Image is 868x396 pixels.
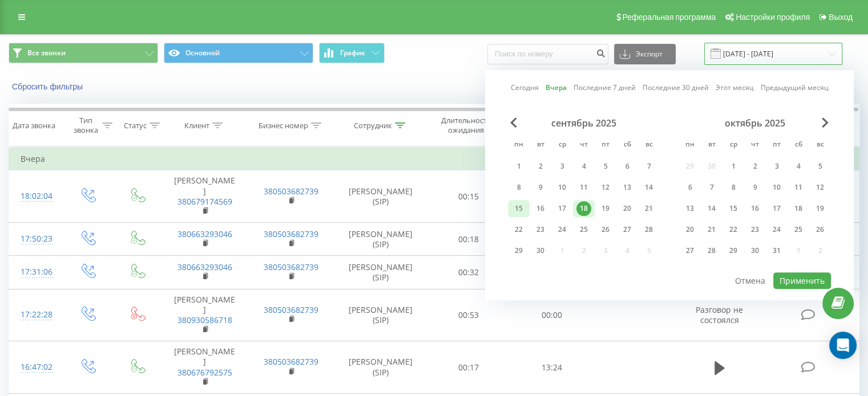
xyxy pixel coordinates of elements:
div: вс 12 окт. 2025 г. [809,179,831,196]
div: пн 29 сент. 2025 г. [508,242,530,259]
div: пт 26 сент. 2025 г. [595,221,616,238]
div: 9 [748,180,762,195]
abbr: воскресенье [640,137,657,154]
abbr: среда [725,137,742,154]
abbr: суббота [790,137,807,154]
abbr: суббота [619,137,636,154]
td: [PERSON_NAME] (SIP) [334,223,427,256]
div: Тип звонка [72,116,99,135]
div: сб 27 сент. 2025 г. [616,221,638,238]
a: 380503682739 [264,186,318,197]
div: пт 24 окт. 2025 г. [766,221,788,238]
div: вс 28 сент. 2025 г. [638,221,660,238]
div: пн 20 окт. 2025 г. [679,221,701,238]
a: Последние 7 дней [574,83,636,93]
div: 21 [704,222,719,237]
div: 12 [813,180,827,195]
td: [PERSON_NAME] (SIP) [334,256,427,289]
div: пн 1 сент. 2025 г. [508,158,530,175]
div: 5 [598,159,613,174]
div: 10 [769,180,784,195]
div: 25 [576,222,591,237]
div: 24 [555,222,570,237]
div: 11 [576,180,591,195]
td: [PERSON_NAME] [162,289,248,341]
span: Все звонки [27,48,66,58]
td: [PERSON_NAME] (SIP) [334,170,427,223]
a: Вчера [546,83,567,93]
div: пн 6 окт. 2025 г. [679,179,701,196]
a: 380503682739 [264,262,318,272]
div: вс 14 сент. 2025 г. [638,179,660,196]
div: пт 19 сент. 2025 г. [595,200,616,217]
div: 29 [726,243,741,258]
div: вт 21 окт. 2025 г. [701,221,722,238]
a: 380503682739 [264,356,318,367]
div: ср 8 окт. 2025 г. [722,179,744,196]
div: 7 [704,180,719,195]
div: вс 7 сент. 2025 г. [638,158,660,175]
div: 30 [748,243,762,258]
button: Экспорт [614,44,676,64]
div: 18 [791,201,806,216]
div: чт 23 окт. 2025 г. [744,221,766,238]
div: сб 20 сент. 2025 г. [616,200,638,217]
div: 26 [598,222,613,237]
div: 25 [791,222,806,237]
td: 00:00 [510,289,593,341]
span: Разговор не состоялся [696,304,743,325]
input: Поиск по номеру [487,44,608,64]
div: Дата звонка [13,121,55,130]
div: 7 [641,159,656,174]
div: сб 11 окт. 2025 г. [788,179,809,196]
div: 19 [598,201,613,216]
td: [PERSON_NAME] (SIP) [334,289,427,341]
div: ср 3 сент. 2025 г. [551,158,573,175]
abbr: понедельник [681,137,699,154]
div: чт 4 сент. 2025 г. [573,158,595,175]
div: 15 [726,201,741,216]
td: 00:17 [427,341,510,394]
div: 13 [620,180,635,195]
div: сб 4 окт. 2025 г. [788,158,809,175]
td: Вчера [9,148,859,170]
div: вс 21 сент. 2025 г. [638,200,660,217]
button: Отмена [729,272,772,289]
div: 6 [620,159,635,174]
div: 19 [813,201,827,216]
td: 00:32 [427,256,510,289]
div: 17:22:28 [21,304,51,326]
div: вс 19 окт. 2025 г. [809,200,831,217]
div: Бизнес номер [259,121,308,130]
div: 8 [726,180,741,195]
div: 17:50:23 [21,228,51,250]
div: пт 10 окт. 2025 г. [766,179,788,196]
div: 8 [511,180,526,195]
div: пт 5 сент. 2025 г. [595,158,616,175]
div: пт 31 окт. 2025 г. [766,242,788,259]
div: 20 [620,201,635,216]
div: 13 [683,201,697,216]
div: октябрь 2025 [679,117,831,129]
td: 13:24 [510,341,593,394]
div: 15 [511,201,526,216]
div: Статус [124,121,147,130]
div: пт 17 окт. 2025 г. [766,200,788,217]
div: вт 28 окт. 2025 г. [701,242,722,259]
div: ср 15 окт. 2025 г. [722,200,744,217]
td: [PERSON_NAME] (SIP) [334,341,427,394]
div: 27 [620,222,635,237]
div: ср 22 окт. 2025 г. [722,221,744,238]
div: 16 [533,201,548,216]
div: 6 [683,180,697,195]
div: 2 [533,159,548,174]
div: сб 18 окт. 2025 г. [788,200,809,217]
button: Сбросить фильтры [9,81,88,92]
span: Previous Month [510,117,517,128]
div: чт 30 окт. 2025 г. [744,242,766,259]
a: Последние 30 дней [643,83,709,93]
div: пн 13 окт. 2025 г. [679,200,701,217]
div: Open Intercom Messenger [829,332,857,359]
div: чт 16 окт. 2025 г. [744,200,766,217]
div: 17 [769,201,784,216]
